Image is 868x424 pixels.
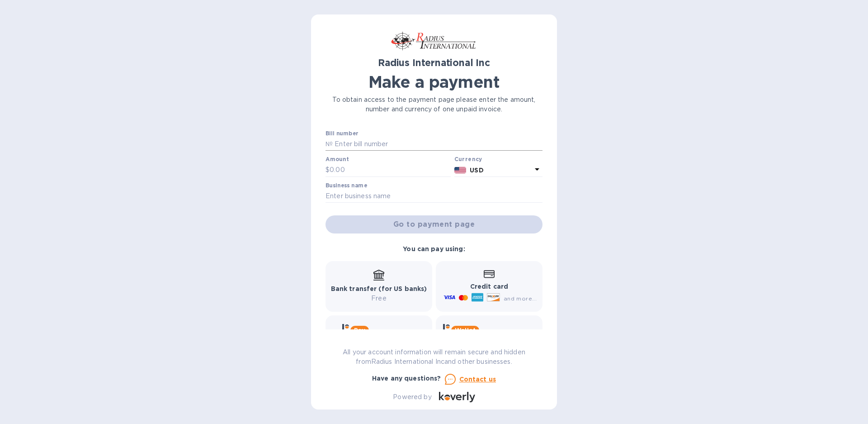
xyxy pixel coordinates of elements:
[325,165,330,175] p: $
[455,327,476,333] b: Wallet
[378,57,490,68] b: Radius International Inc
[459,376,496,383] u: Contact us
[325,183,367,188] label: Business name
[325,72,542,91] h1: Make a payment
[331,285,427,292] b: Bank transfer (for US banks)
[325,190,542,203] input: Enter business name
[333,138,542,151] input: Enter bill number
[325,95,542,114] p: To obtain access to the payment page please enter the amount, number and currency of one unpaid i...
[325,131,358,136] label: Bill number
[454,156,482,162] b: Currency
[470,283,508,290] b: Credit card
[372,375,441,382] b: Have any questions?
[393,392,431,402] p: Powered by
[454,167,467,173] img: USD
[325,139,333,149] p: №
[330,163,451,177] input: 0.00
[325,348,542,367] p: All your account information will remain secure and hidden from Radius International Inc and othe...
[325,157,349,162] label: Amount
[331,294,427,303] p: Free
[403,245,465,252] b: You can pay using:
[504,295,537,302] span: and more...
[354,327,365,333] b: Pay
[470,167,483,174] b: USD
